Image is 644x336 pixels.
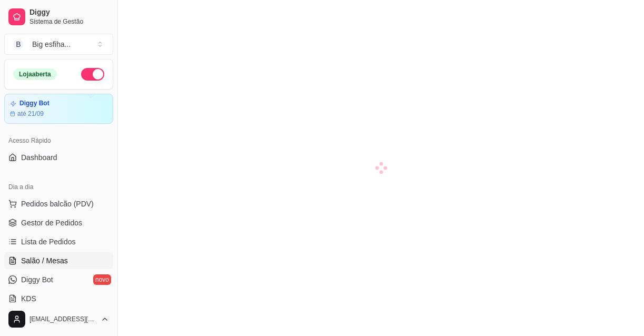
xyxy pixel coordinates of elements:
div: Dia a dia [4,179,113,195]
button: Pedidos balcão (PDV) [4,195,113,212]
span: Diggy [29,8,109,17]
div: Big esfiha ... [32,39,71,50]
a: KDS [4,290,113,307]
a: Dashboard [4,149,113,166]
a: DiggySistema de Gestão [4,4,113,29]
span: B [13,39,24,50]
article: até 21/09 [17,110,44,118]
article: Diggy Bot [19,100,49,107]
a: Salão / Mesas [4,252,113,269]
a: Diggy Botnovo [4,271,113,288]
span: Gestor de Pedidos [21,218,82,228]
a: Diggy Botaté 21/09 [4,94,113,124]
span: Salão / Mesas [21,255,68,266]
a: Lista de Pedidos [4,233,113,250]
button: [EMAIL_ADDRESS][DOMAIN_NAME] [4,307,113,332]
a: Gestor de Pedidos [4,214,113,231]
div: Loja aberta [13,68,57,80]
button: Alterar Status [81,68,104,81]
button: Select a team [4,34,113,55]
div: Acesso Rápido [4,132,113,149]
span: Diggy Bot [21,274,53,285]
span: [EMAIL_ADDRESS][DOMAIN_NAME] [29,315,96,323]
span: Pedidos balcão (PDV) [21,199,94,209]
span: KDS [21,293,36,304]
span: Sistema de Gestão [29,17,109,26]
span: Dashboard [21,152,57,163]
span: Lista de Pedidos [21,236,76,247]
